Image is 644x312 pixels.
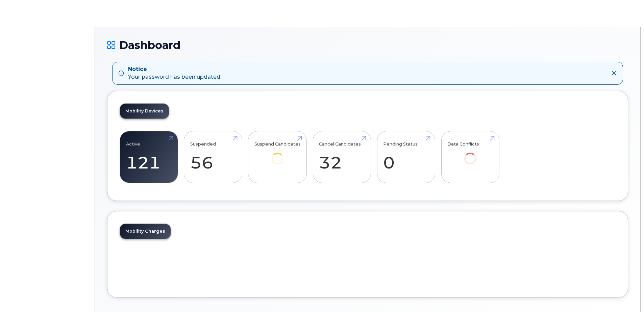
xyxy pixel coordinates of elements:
a: Mobility Charges [120,224,171,239]
h1: Dashboard [107,39,628,51]
a: Pending Status 0 [383,135,429,179]
a: Cancel Candidates 32 [319,135,365,179]
a: Suspended 56 [190,135,236,179]
strong: Notice [128,66,221,73]
a: Suspend Candidates [254,135,301,174]
a: Active 121 [126,135,172,179]
div: Your password has been updated. [128,66,221,81]
a: Mobility Devices [120,104,169,119]
a: Data Conflicts [447,135,493,174]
